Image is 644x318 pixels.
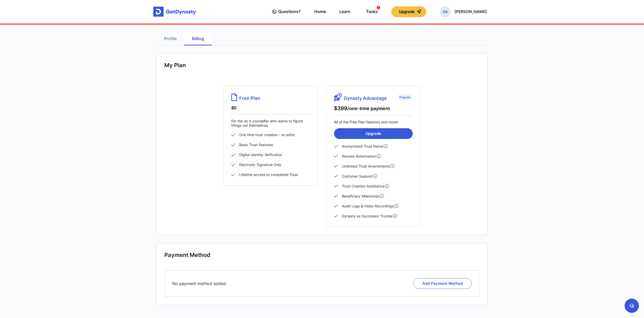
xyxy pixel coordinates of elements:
[334,120,413,124] p: All of the Free Plan features and more!
[239,152,282,157] div: Digital Identity Verfication
[413,278,472,289] button: Add Payment Method
[342,144,388,149] div: Anonymized Trust Name
[172,278,272,289] div: No payment method added.
[454,10,487,14] p: [PERSON_NAME]
[272,4,301,19] a: Questions?
[184,32,212,45] a: Billing
[278,7,301,16] span: Questions?
[391,6,426,17] button: Upgrade
[239,172,298,177] div: Lifetime access to completed Trust
[164,251,210,259] span: Payment Method
[342,173,377,179] div: Customer Support
[239,132,294,137] div: One time trust creation - no edits
[366,7,378,16] div: Tasks
[239,162,281,167] div: Electronic Signature Only
[314,4,326,19] a: Home
[342,154,376,159] span: Remote Notarization
[156,32,184,45] a: Profile
[398,94,413,101] span: Popular
[334,93,387,101] span: Dynasty Advantage
[153,7,196,17] img: Get started for free with Dynasty Trust Company
[342,183,389,189] div: Trust Creation Assistance
[334,128,413,139] button: Upgrade
[364,4,378,19] a: Tasks2
[342,163,395,169] div: Unlimited Trust Amendments
[164,62,186,69] span: My Plan
[231,93,260,101] span: Free Plan
[440,6,451,17] span: SA
[339,4,350,19] a: Learn
[334,105,347,111] span: $399
[231,105,310,110] p: $0
[239,142,273,147] div: Basic Trust Features
[342,213,397,219] div: Dynasty as Successor Trustee
[377,6,380,9] span: 2
[342,203,398,209] div: Audit Logs & Video Recordings
[231,119,310,128] p: For the do it yourselfer who wants to figure things out themselves.
[347,106,390,111] span: /one-time payment
[342,193,384,199] div: Beneficiary Milestones
[440,6,487,17] button: SA[PERSON_NAME]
